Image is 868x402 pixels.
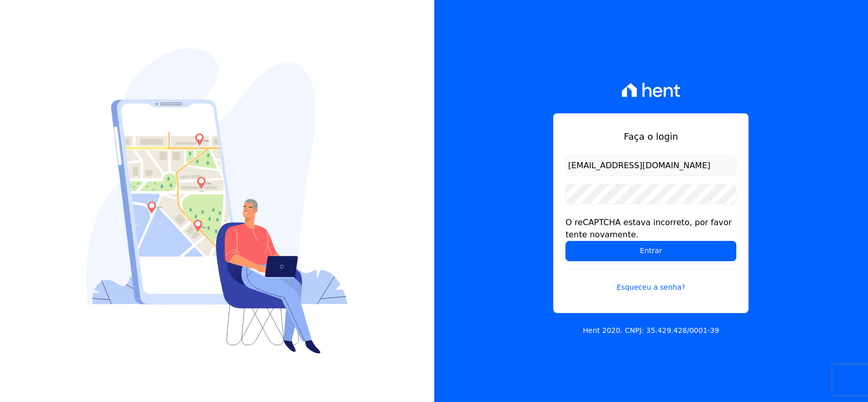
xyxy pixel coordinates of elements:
img: Login [86,48,348,354]
h1: Faça o login [565,130,736,143]
input: Entrar [565,241,736,261]
div: O reCAPTCHA estava incorreto, por favor tente novamente. [565,217,736,241]
p: Hent 2020. CNPJ: 35.429.428/0001-39 [583,325,719,336]
a: Esqueceu a senha? [565,269,736,293]
input: Email [565,156,736,176]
